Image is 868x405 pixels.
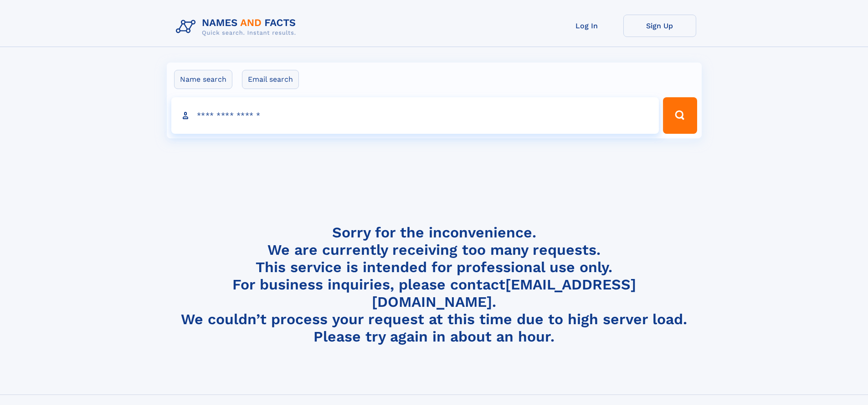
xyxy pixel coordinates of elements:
[372,276,636,310] a: [EMAIL_ADDRESS][DOMAIN_NAME]
[623,15,696,37] a: Sign Up
[550,15,623,37] a: Log In
[663,97,697,134] button: Search Button
[172,15,303,39] img: Logo Names and Facts
[174,70,232,89] label: Name search
[242,70,299,89] label: Email search
[171,97,659,134] input: search input
[172,224,696,346] h4: Sorry for the inconvenience. We are currently receiving too many requests. This service is intend...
